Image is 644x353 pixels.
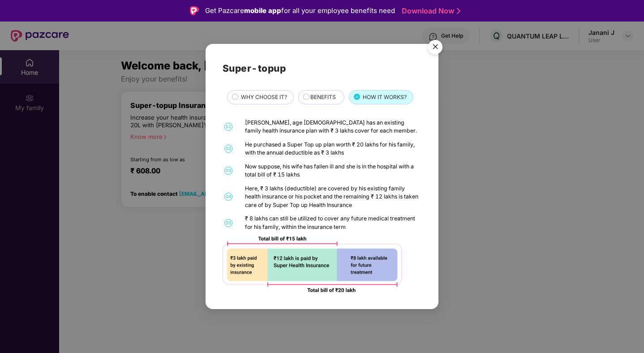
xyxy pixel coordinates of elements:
div: Now suppose, his wife has fallen ill and she is in the hospital with a total bill of ₹ 15 lakhs [245,163,419,179]
div: ₹ 8 lakhs can still be utilized to cover any future medical treatment for his family, within the ... [245,215,419,231]
span: 02 [224,145,232,153]
span: 04 [224,193,232,201]
span: 01 [224,123,232,131]
span: WHY CHOOSE IT? [241,93,287,102]
span: BENEFITS [310,93,336,102]
img: svg+xml;base64,PHN2ZyB4bWxucz0iaHR0cDovL3d3dy53My5vcmcvMjAwMC9zdmciIHdpZHRoPSI1NiIgaGVpZ2h0PSI1Ni... [423,36,448,61]
h2: Super-topup [223,61,422,76]
img: 92ad5f425632aafc39dd5e75337fe900.png [223,237,402,292]
strong: mobile app [244,6,281,15]
div: He purchased a Super Top up plan worth ₹ 20 lakhs for his family, with the annual deductible as ₹... [245,141,419,157]
span: HOW IT WORKS? [363,93,407,102]
div: Get Pazcare for all your employee benefits need [205,5,395,16]
div: Here, ₹ 3 lakhs (deductible) are covered by his existing family health insurance or his pocket an... [245,185,419,209]
img: Logo [190,6,199,15]
span: 03 [224,167,232,175]
div: [PERSON_NAME], age [DEMOGRAPHIC_DATA] has an existing family health insurance plan with ₹ 3 lakhs... [245,119,419,135]
a: Download Now [402,6,458,16]
button: Close [423,35,447,60]
img: Stroke [457,6,460,16]
span: 05 [224,219,232,227]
